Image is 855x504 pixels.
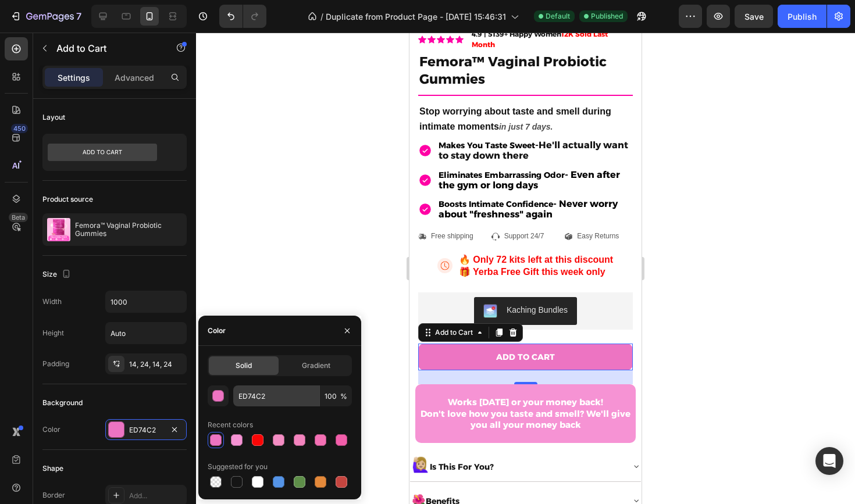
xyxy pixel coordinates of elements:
[9,213,28,222] div: Beta
[129,359,184,370] div: 14, 24, 14, 24
[22,199,64,209] p: Free shipping
[208,420,253,430] div: Recent colors
[42,463,63,474] div: Shape
[168,199,209,209] p: Easy Returns
[2,461,16,474] strong: 🌺
[42,359,69,369] div: Padding
[208,462,268,472] div: Suggested for you
[591,11,623,22] span: Published
[320,10,323,23] span: /
[47,218,70,241] img: product feature img
[106,291,186,312] input: Auto
[38,364,194,375] strong: Works [DATE] or your money back!
[75,221,182,238] p: Femora™ Vaginal Probiotic Gummies
[42,328,64,338] div: Height
[744,12,764,22] span: Save
[9,311,223,338] button: ADD TO CART
[546,11,570,22] span: Default
[20,429,84,439] strong: Is This For You?
[42,424,60,435] div: Color
[74,271,88,285] img: KachingBundles.png
[56,41,155,55] p: Add to Cart
[233,385,319,406] input: Eg: FFFFFF
[735,5,773,28] button: Save
[10,74,202,99] span: Stop worrying about taste and smell during intimate moments
[29,166,208,187] span: - Never worry about "freshness" again
[87,319,145,330] div: ADD TO CART
[42,490,65,501] div: Border
[5,5,87,28] button: 7
[326,10,506,23] span: Duplicate from Product Page - [DATE] 15:46:31
[42,267,73,283] div: Size
[65,264,168,292] button: Kaching Bundles
[106,323,186,344] input: Auto
[95,199,135,209] p: Support 24/7
[42,296,62,307] div: Width
[6,352,226,411] h2: Don't love how you taste and smell? We'll give you all your money back
[2,423,20,441] strong: 🙋🏼‍♀️
[340,391,347,402] span: %
[29,137,211,158] span: - Even after the gym or long days
[815,447,843,475] div: Open Intercom Messenger
[97,271,158,284] div: Kaching Bundles
[409,33,642,504] iframe: Design area
[49,222,204,232] strong: 🔥 Only 72 kits left at this discount
[29,166,144,177] strong: Boosts Intimate Confidence
[115,72,154,84] p: Advanced
[76,9,81,23] p: 7
[16,463,50,474] strong: Benefits
[208,326,226,336] div: Color
[219,5,266,28] div: Undo/Redo
[42,112,65,123] div: Layout
[58,72,90,84] p: Settings
[90,90,144,99] strong: in just 7 days.
[302,360,330,371] span: Gradient
[11,124,28,133] div: 450
[129,491,184,501] div: Add...
[29,107,219,128] span: -
[42,194,93,205] div: Product source
[29,107,219,128] strong: He'll actually want to stay down there
[49,234,196,244] strong: 🎁 Yerba Free Gift this week only
[29,137,155,148] strong: Eliminates Embarrassing Odor
[42,398,83,408] div: Background
[23,295,66,305] div: Add to Cart
[9,20,223,57] h1: Femora™ Vaginal Probiotic Gummies
[778,5,826,28] button: Publish
[788,10,817,23] div: Publish
[129,425,163,435] div: ED74C2
[29,108,126,118] strong: Makes You Taste Sweet
[236,360,252,371] span: Solid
